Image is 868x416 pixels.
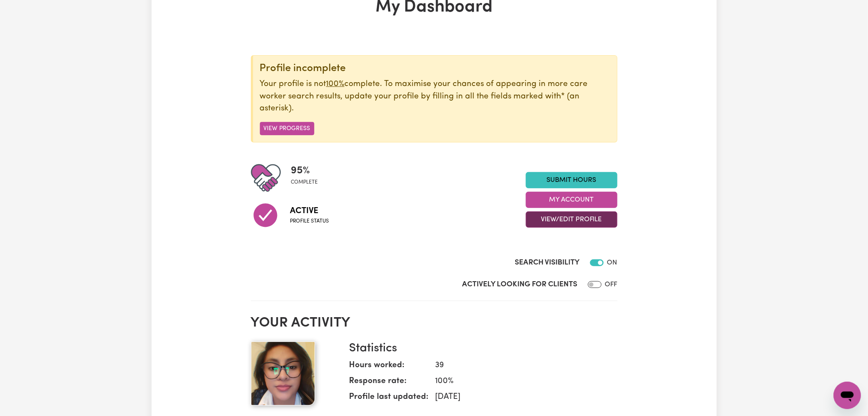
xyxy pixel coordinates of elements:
dt: Response rate: [349,375,429,391]
dd: 39 [429,360,611,372]
dt: Profile last updated: [349,391,429,407]
span: OFF [605,281,617,288]
dd: 100 % [429,375,611,388]
div: Profile incomplete [260,62,610,75]
span: 95 % [291,163,318,178]
dd: [DATE] [429,391,611,404]
dt: Hours worked: [349,360,429,375]
img: Your profile picture [251,342,315,406]
button: View Progress [260,122,314,135]
a: Submit Hours [526,172,617,188]
div: Profile completeness: 95% [291,163,325,193]
iframe: Button to launch messaging window [834,382,861,409]
label: Actively Looking for Clients [462,279,578,290]
span: Active [290,205,329,217]
span: Profile status [290,217,329,225]
span: complete [291,178,318,186]
span: ON [607,259,617,266]
label: Search Visibility [515,257,580,268]
h2: Your activity [251,315,617,331]
button: My Account [526,192,617,208]
button: View/Edit Profile [526,211,617,228]
h3: Statistics [349,342,611,356]
u: 100% [326,80,345,88]
p: Your profile is not complete. To maximise your chances of appearing in more care worker search re... [260,78,610,115]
